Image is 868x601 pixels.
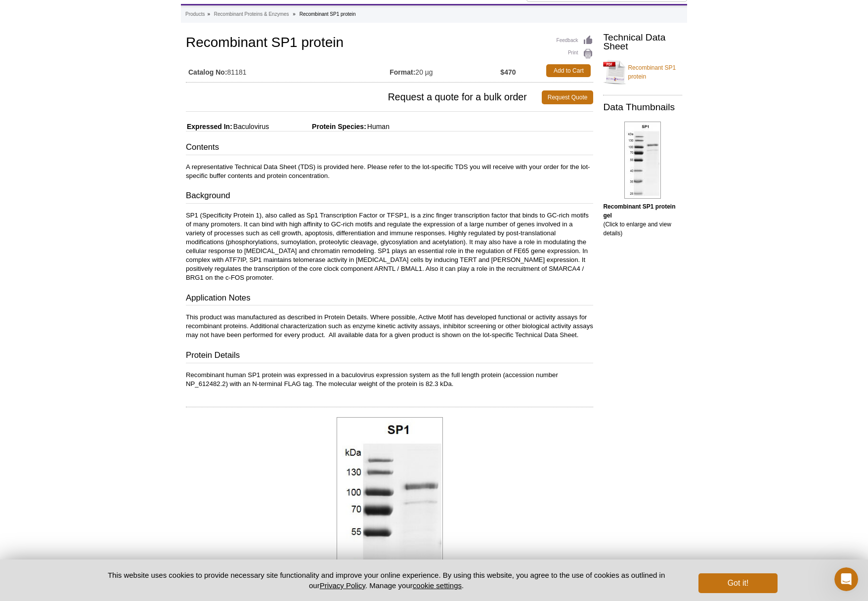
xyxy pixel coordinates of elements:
[390,68,415,77] strong: Format:
[186,349,593,363] h3: Protein Details
[542,90,594,104] a: Request Quote
[186,211,593,282] p: SP1 (Specificity Protein 1), also called as Sp1 Transcription Factor or TFSP1, is a zinc finger t...
[603,57,682,87] a: Recombinant SP1 protein
[300,11,356,17] li: Recombinant SP1 protein
[90,570,682,591] p: This website uses cookies to provide necessary site functionality and improve your online experie...
[186,62,390,80] td: 81181
[186,123,232,130] span: Expressed In:
[185,10,205,19] a: Products
[500,68,516,77] strong: $470
[413,581,462,590] button: cookie settings
[366,123,390,130] span: Human
[186,371,593,388] p: Recombinant human SP1 protein was expressed in a baculovirus expression system as the full length...
[546,64,591,77] a: Add to Cart
[320,581,365,590] a: Privacy Policy
[698,573,778,593] button: Got it!
[186,90,542,104] span: Request a quote for a bulk order
[186,292,593,306] h3: Application Notes
[603,202,682,238] p: (Click to enlarge and view details)
[214,10,289,19] a: Recombinant Proteins & Enzymes
[834,567,858,591] iframe: Intercom live chat
[603,33,682,51] h2: Technical Data Sheet
[186,141,593,155] h3: Contents
[232,123,269,130] span: Baculovirus
[624,122,661,199] img: Recombinant SP1 protein gel
[557,48,594,59] a: Print
[271,123,366,130] span: Protein Species:
[293,11,296,17] li: »
[186,190,593,204] h3: Background
[603,103,682,112] h2: Data Thumbnails
[557,35,594,46] a: Feedback
[188,68,227,77] strong: Catalog No:
[207,11,210,17] li: »
[186,313,593,340] p: This product was manufactured as described in Protein Details. Where possible, Active Motif has d...
[603,203,675,219] b: Recombinant SP1 protein gel
[390,62,500,80] td: 20 µg
[186,163,593,180] p: A representative Technical Data Sheet (TDS) is provided here. Please refer to the lot-specific TD...
[186,35,593,52] h1: Recombinant SP1 protein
